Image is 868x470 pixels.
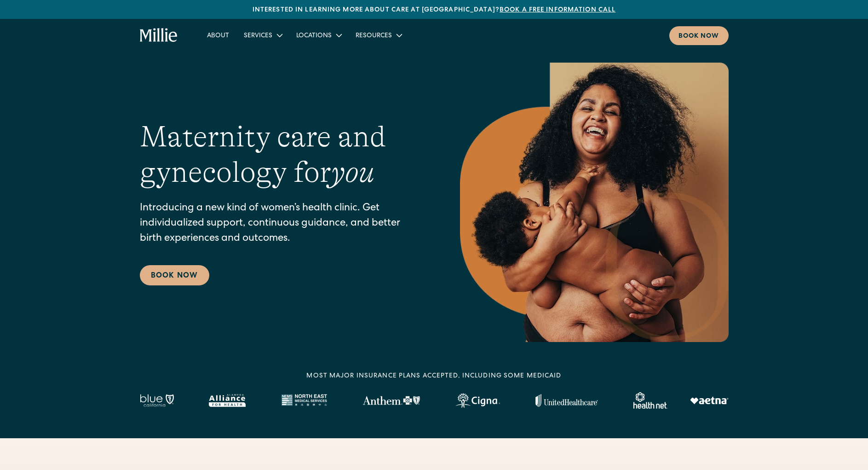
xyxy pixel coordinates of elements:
h1: Maternity care and gynecology for [140,119,423,190]
img: Cigna logo [455,393,500,408]
p: Introducing a new kind of women’s health clinic. Get individualized support, continuous guidance,... [140,201,423,247]
a: Book Now [140,265,209,285]
img: Anthem Logo [362,396,420,405]
em: you [331,156,374,189]
img: United Healthcare logo [535,394,598,407]
img: Healthnet logo [633,392,668,409]
div: Services [236,28,289,43]
div: Locations [296,31,332,41]
div: Services [244,31,272,41]
img: Smiling mother with her baby in arms, celebrating body positivity and the nurturing bond of postp... [460,63,729,342]
a: About [200,28,236,43]
img: North East Medical Services logo [281,394,327,407]
img: Aetna logo [690,397,729,404]
div: MOST MAJOR INSURANCE PLANS ACCEPTED, INCLUDING some MEDICAID [306,371,561,381]
div: Locations [289,28,348,43]
a: Book now [669,26,729,45]
img: Blue California logo [140,394,174,407]
div: Book now [678,32,719,41]
img: Alameda Alliance logo [209,394,245,407]
a: home [140,28,178,43]
a: Book a free information call [500,7,615,13]
div: Resources [356,31,392,41]
div: Resources [348,28,408,43]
